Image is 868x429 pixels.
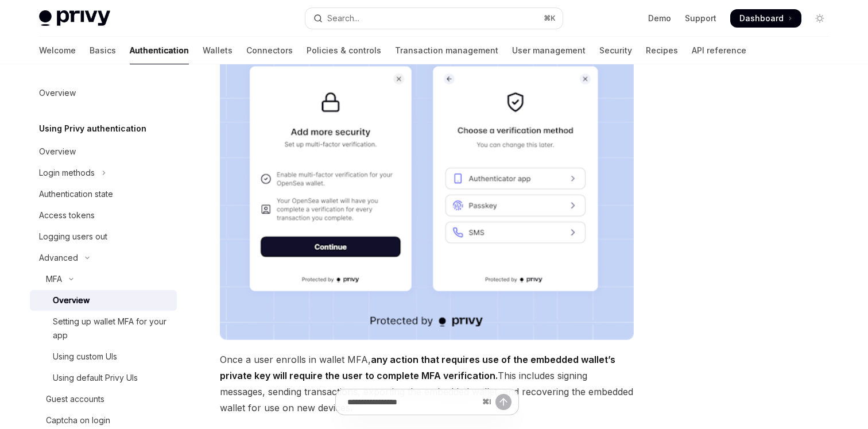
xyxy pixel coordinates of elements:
[739,13,784,24] span: Dashboard
[395,37,498,64] a: Transaction management
[39,166,95,180] div: Login methods
[203,37,232,64] a: Wallets
[130,37,189,64] a: Authentication
[46,272,62,286] div: MFA
[46,392,104,406] div: Guest accounts
[220,44,634,340] img: images/MFA.png
[305,8,563,29] button: Open search
[495,394,511,410] button: Send message
[30,368,177,388] a: Using default Privy UIs
[347,389,478,415] input: Ask a question...
[246,37,293,64] a: Connectors
[811,9,829,28] button: Toggle dark mode
[685,13,716,24] a: Support
[30,141,177,162] a: Overview
[30,163,177,183] button: Toggle Login methods section
[692,37,746,64] a: API reference
[39,37,76,64] a: Welcome
[53,315,170,342] div: Setting up wallet MFA for your app
[512,37,586,64] a: User management
[599,37,632,64] a: Security
[544,14,556,23] span: ⌘ K
[648,13,671,24] a: Demo
[30,248,177,268] button: Toggle Advanced section
[30,83,177,103] a: Overview
[307,37,381,64] a: Policies & controls
[30,346,177,367] a: Using custom UIs
[39,230,107,244] div: Logging users out
[53,293,90,307] div: Overview
[39,122,146,136] h5: Using Privy authentication
[39,208,95,222] div: Access tokens
[39,251,78,265] div: Advanced
[220,351,634,416] span: Once a user enrolls in wallet MFA, This includes signing messages, sending transactions, exportin...
[220,354,615,381] strong: any action that requires use of the embedded wallet’s private key will require the user to comple...
[39,187,113,201] div: Authentication state
[30,184,177,204] a: Authentication state
[53,371,138,385] div: Using default Privy UIs
[90,37,116,64] a: Basics
[39,145,76,159] div: Overview
[39,86,76,100] div: Overview
[53,350,117,364] div: Using custom UIs
[30,205,177,226] a: Access tokens
[30,311,177,346] a: Setting up wallet MFA for your app
[30,290,177,311] a: Overview
[39,10,110,26] img: light logo
[30,269,177,289] button: Toggle MFA section
[646,37,678,64] a: Recipes
[30,226,177,247] a: Logging users out
[30,389,177,409] a: Guest accounts
[46,413,110,427] div: Captcha on login
[730,9,801,28] a: Dashboard
[327,11,359,25] div: Search...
